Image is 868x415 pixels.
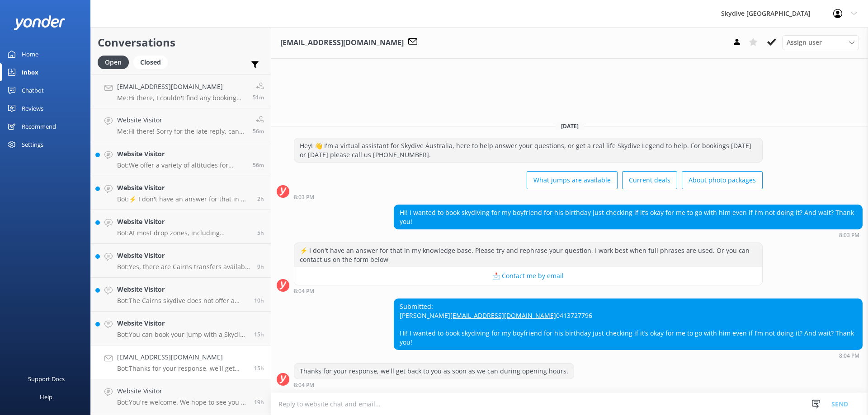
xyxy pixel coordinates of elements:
[28,370,65,388] div: Support Docs
[839,233,859,238] strong: 8:03 PM
[91,210,271,244] a: Website VisitorBot:At most drop zones, including [GEOGRAPHIC_DATA], the maximum weight limit is t...
[450,311,556,320] a: [EMAIL_ADDRESS][DOMAIN_NAME]
[98,56,129,69] div: Open
[117,229,250,237] p: Bot: At most drop zones, including [GEOGRAPHIC_DATA], the maximum weight limit is typically 110-1...
[117,217,250,227] h4: Website Visitor
[91,244,271,278] a: Website VisitorBot:Yes, there are Cairns transfers available from a variety of different accommod...
[91,75,271,108] a: [EMAIL_ADDRESS][DOMAIN_NAME]Me:Hi there, I couldn't find any booking under your name or your emai...
[117,398,247,406] p: Bot: You're welcome. We hope to see you at [GEOGRAPHIC_DATA] [GEOGRAPHIC_DATA] soon!
[117,94,246,102] p: Me: Hi there, I couldn't find any booking under your name or your email. If you would like to mak...
[22,45,38,63] div: Home
[14,15,66,30] img: yonder-white-logo.png
[280,37,404,49] h3: [EMAIL_ADDRESS][DOMAIN_NAME]
[622,171,677,189] button: Current deals
[294,364,574,379] div: Thanks for your response, we'll get back to you as soon as we can during opening hours.
[22,135,43,154] div: Settings
[98,34,264,51] h2: Conversations
[294,382,314,388] strong: 8:04 PM
[294,243,762,267] div: ⚡ I don't have an answer for that in my knowledge base. Please try and rephrase your question, I ...
[394,299,862,350] div: Submitted: [PERSON_NAME] 0413727796 Hi! I wanted to book skydiving for my boyfriend for his birth...
[98,57,133,67] a: Open
[294,194,763,200] div: Aug 31 2025 08:03pm (UTC +10:00) Australia/Brisbane
[91,176,271,210] a: Website VisitorBot:⚡ I don't have an answer for that in my knowledge base. Please try and rephras...
[91,312,271,345] a: Website VisitorBot:You can book your jump with a Skydive Australia voucher by calling [PHONE_NUMB...
[294,382,574,388] div: Aug 31 2025 08:04pm (UTC +10:00) Australia/Brisbane
[22,117,56,135] div: Recommend
[394,232,863,238] div: Aug 31 2025 08:03pm (UTC +10:00) Australia/Brisbane
[117,251,250,261] h4: Website Visitor
[91,379,271,413] a: Website VisitorBot:You're welcome. We hope to see you at [GEOGRAPHIC_DATA] [GEOGRAPHIC_DATA] soon...
[117,386,247,396] h4: Website Visitor
[117,149,246,159] h4: Website Visitor
[294,289,314,294] strong: 8:04 PM
[787,37,822,47] span: Assign user
[117,195,250,203] p: Bot: ⚡ I don't have an answer for that in my knowledge base. Please try and rephrase your questio...
[40,388,52,406] div: Help
[22,99,43,117] div: Reviews
[527,171,618,189] button: What jumps are available
[91,108,271,142] a: Website VisitorMe:Hi there! Sorry for the late reply, can you provide your booking details please...
[117,318,247,328] h4: Website Visitor
[133,56,168,69] div: Closed
[117,297,247,305] p: Bot: The Cairns skydive does not offer a beach landing option. If you're interested in a beach la...
[117,161,246,169] p: Bot: We offer a variety of altitudes for skydiving, with all dropzones providing jumps up to 15,0...
[117,364,247,373] p: Bot: Thanks for your response, we'll get back to you as soon as we can during opening hours.
[133,57,172,67] a: Closed
[117,284,247,294] h4: Website Visitor
[117,82,246,92] h4: [EMAIL_ADDRESS][DOMAIN_NAME]
[839,353,859,359] strong: 8:04 PM
[22,63,38,81] div: Inbox
[294,288,763,294] div: Aug 31 2025 08:04pm (UTC +10:00) Australia/Brisbane
[394,352,863,359] div: Aug 31 2025 08:04pm (UTC +10:00) Australia/Brisbane
[253,161,264,169] span: Sep 01 2025 10:14am (UTC +10:00) Australia/Brisbane
[117,331,247,339] p: Bot: You can book your jump with a Skydive Australia voucher by calling [PHONE_NUMBER], and our f...
[257,195,264,203] span: Sep 01 2025 08:29am (UTC +10:00) Australia/Brisbane
[782,35,859,50] div: Assign User
[294,267,762,285] button: 📩 Contact me by email
[254,331,264,338] span: Aug 31 2025 08:10pm (UTC +10:00) Australia/Brisbane
[22,81,44,99] div: Chatbot
[294,195,314,200] strong: 8:03 PM
[294,138,762,162] div: Hey! 👋 I'm a virtual assistant for Skydive Australia, here to help answer your questions, or get ...
[682,171,763,189] button: About photo packages
[91,345,271,379] a: [EMAIL_ADDRESS][DOMAIN_NAME]Bot:Thanks for your response, we'll get back to you as soon as we can...
[257,229,264,237] span: Sep 01 2025 06:09am (UTC +10:00) Australia/Brisbane
[253,127,264,135] span: Sep 01 2025 10:15am (UTC +10:00) Australia/Brisbane
[117,352,247,362] h4: [EMAIL_ADDRESS][DOMAIN_NAME]
[394,205,862,229] div: Hi! I wanted to book skydiving for my boyfriend for his birthday just checking if it’s okay for m...
[117,127,246,135] p: Me: Hi there! Sorry for the late reply, can you provide your booking details please?
[117,263,250,271] p: Bot: Yes, there are Cairns transfers available from a variety of different accommodation options ...
[91,142,271,176] a: Website VisitorBot:We offer a variety of altitudes for skydiving, with all dropzones providing ju...
[254,297,264,304] span: Sep 01 2025 01:10am (UTC +10:00) Australia/Brisbane
[117,183,250,193] h4: Website Visitor
[254,364,264,372] span: Aug 31 2025 08:04pm (UTC +10:00) Australia/Brisbane
[556,122,584,130] span: [DATE]
[253,93,264,101] span: Sep 01 2025 10:19am (UTC +10:00) Australia/Brisbane
[91,278,271,312] a: Website VisitorBot:The Cairns skydive does not offer a beach landing option. If you're interested...
[117,115,246,125] h4: Website Visitor
[254,398,264,406] span: Aug 31 2025 03:35pm (UTC +10:00) Australia/Brisbane
[257,263,264,270] span: Sep 01 2025 01:25am (UTC +10:00) Australia/Brisbane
